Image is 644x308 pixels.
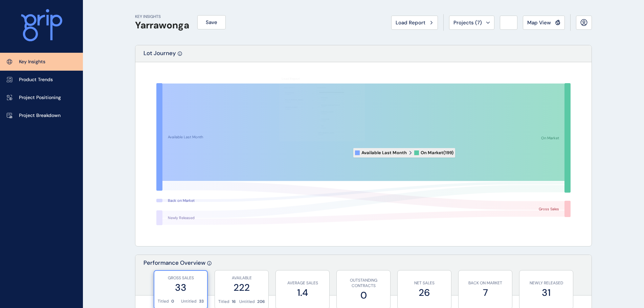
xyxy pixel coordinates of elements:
p: GROSS SALES [158,275,204,281]
span: Save [206,19,217,26]
p: Project Breakdown [19,112,61,119]
p: Titled [218,299,229,305]
p: 0 [171,299,174,304]
button: Save [197,15,226,29]
p: Untitled [239,299,255,305]
p: 206 [257,299,265,305]
p: BACK ON MARKET [462,280,509,286]
h1: Yarrawonga [135,20,189,31]
p: OUTSTANDING CONTRACTS [340,278,387,289]
p: 16 [232,299,236,305]
span: Projects ( 7 ) [453,19,482,26]
button: Map View [523,16,565,30]
p: 33 [199,299,204,304]
p: Product Trends [19,76,53,83]
p: Performance Overview [143,259,205,295]
p: Untitled [181,299,197,304]
label: 222 [218,281,265,294]
p: NET SALES [401,280,448,286]
label: 7 [462,286,509,299]
p: Titled [158,299,169,304]
span: Load Report [396,19,425,26]
p: NEWLY RELEASED [523,280,570,286]
label: 31 [523,286,570,299]
label: 1.4 [279,286,326,299]
label: 0 [340,289,387,302]
button: Projects (7) [449,16,494,30]
span: Map View [527,19,551,26]
p: Key Insights [19,58,45,65]
p: KEY INSIGHTS [135,14,189,20]
p: AVERAGE SALES [279,280,326,286]
button: Load Report [391,16,438,30]
p: Project Positioning [19,94,61,101]
p: AVAILABLE [218,275,265,281]
label: 26 [401,286,448,299]
p: Lot Journey [143,49,176,62]
label: 33 [158,281,204,294]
